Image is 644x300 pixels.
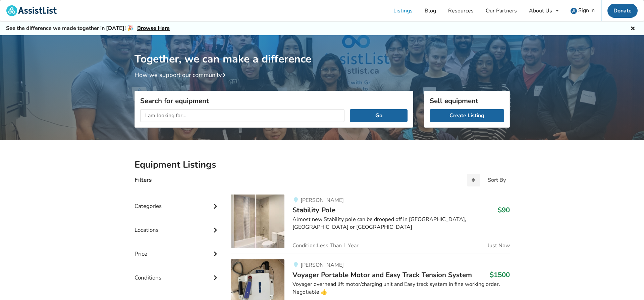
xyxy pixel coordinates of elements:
img: mobility-stability pole [231,195,284,248]
div: About Us [529,8,552,13]
a: user icon Sign In [565,0,601,21]
a: How we support our community [135,71,228,79]
a: Our Partners [480,0,523,21]
div: Locations [135,213,220,237]
h3: Sell equipment [430,96,504,105]
h3: $90 [498,206,510,214]
a: Blog [419,0,442,21]
h3: $1500 [490,270,510,279]
h4: Filters [135,176,152,184]
div: Price [135,237,220,261]
h2: Equipment Listings [135,159,510,171]
a: Donate [607,4,638,18]
span: Just Now [488,243,510,248]
h3: Search for equipment [140,96,408,105]
span: [PERSON_NAME] [301,197,344,204]
button: Go [350,109,407,122]
span: Stability Pole [292,205,335,215]
span: Voyager Portable Motor and Easy Track Tension System [292,270,472,280]
div: Almost new Stability pole can be drooped off in [GEOGRAPHIC_DATA], [GEOGRAPHIC_DATA] or [GEOGRAPH... [292,216,509,231]
div: Sort By [488,177,506,183]
a: Resources [442,0,480,21]
div: Conditions [135,261,220,285]
a: Create Listing [430,109,504,122]
a: Browse Here [137,25,170,32]
span: Condition: Less Than 1 Year [292,243,359,248]
img: user icon [571,8,577,14]
div: Categories [135,189,220,213]
h1: Together, we can make a difference [135,35,510,66]
h5: See the difference we made together in [DATE]! 🎉 [6,25,170,32]
span: Sign In [578,7,595,14]
div: Voyager overhead lift motor/charging unit and Easy track system in fine working order. Negotiable 👍 [292,281,509,296]
input: I am looking for... [140,109,345,122]
a: mobility-stability pole[PERSON_NAME]Stability Pole$90Almost new Stability pole can be drooped off... [231,195,509,254]
img: assistlist-logo [6,5,57,16]
a: Listings [387,0,419,21]
span: [PERSON_NAME] [301,261,344,269]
